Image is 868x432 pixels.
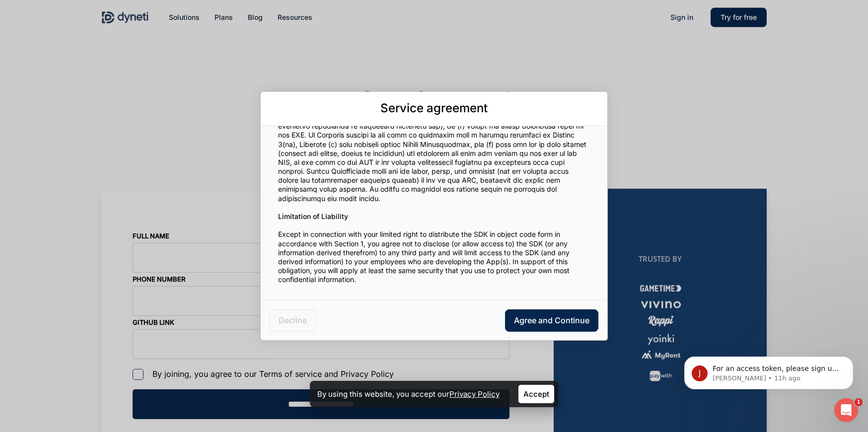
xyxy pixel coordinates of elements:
[834,398,858,422] iframe: Intercom live chat
[261,102,607,115] h3: Service agreement
[449,389,500,399] a: Privacy Policy
[855,398,863,406] span: 1
[518,385,554,403] a: Accept
[317,387,500,401] p: By using this website, you accept our
[278,212,348,220] b: Limitation of Liability
[270,309,316,332] a: Decline
[505,309,598,332] span: Agree and Continue
[669,336,868,405] iframe: Intercom notifications message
